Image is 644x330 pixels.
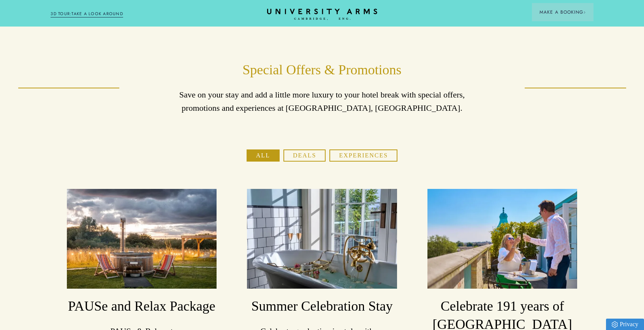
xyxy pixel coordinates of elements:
[170,61,474,79] h1: Special Offers & Promotions
[532,3,593,21] button: Make a BookingArrow icon
[247,297,397,316] h3: Summer Celebration Stay
[267,9,377,20] a: Home
[67,297,217,316] h3: PAUSe and Relax Package
[247,189,397,289] img: image-a678a3d208f2065fc5890bd5da5830c7877c1e53-3983x2660-jpg
[283,149,326,162] button: Deals
[51,11,123,17] a: 3D TOUR:TAKE A LOOK AROUND
[427,189,577,289] img: image-06b67da7cef3647c57b18f70ec17f0183790af67-6000x4000-jpg
[170,88,474,115] p: Save on your stay and add a little more luxury to your hotel break with special offers, promotion...
[247,149,280,162] button: All
[540,9,586,16] span: Make a Booking
[583,11,586,14] img: Arrow icon
[329,149,397,162] button: Experiences
[67,189,217,289] img: image-1171400894a375d9a931a68ffa7fe4bcc321ad3f-2200x1300-jpg
[606,319,644,330] a: Privacy
[612,321,618,328] img: Privacy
